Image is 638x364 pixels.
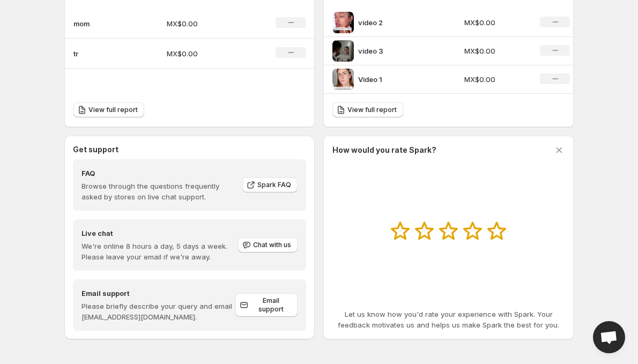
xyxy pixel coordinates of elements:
p: We're online 8 hours a day, 5 days a week. Please leave your email if we're away. [81,241,237,262]
p: Browse through the questions frequently asked by stores on live chat support. [81,181,235,202]
a: Email support [235,293,298,317]
img: video 2 [332,12,354,33]
img: Video 1 [332,69,354,90]
p: tr [73,48,127,59]
p: video 3 [358,46,439,56]
p: MX$0.00 [464,74,528,85]
h4: FAQ [81,168,235,179]
span: Spark FAQ [257,181,291,189]
button: Chat with us [238,237,298,252]
p: mom [73,18,127,29]
a: View full report [332,102,403,117]
p: Video 1 [358,74,439,85]
span: Email support [250,296,291,314]
h4: Live chat [81,228,237,239]
h3: Get support [73,144,118,155]
p: MX$0.00 [167,48,243,59]
p: MX$0.00 [464,46,528,56]
h3: How would you rate Spark? [332,145,436,155]
span: Chat with us [253,241,291,249]
span: View full report [347,106,397,114]
p: MX$0.00 [464,17,528,28]
p: MX$0.00 [167,18,243,29]
span: View full report [88,106,138,114]
p: Let us know how you'd rate your experience with Spark. Your feedback motivates us and helps us ma... [332,309,565,330]
a: Spark FAQ [242,177,298,192]
h4: Email support [81,288,235,299]
p: video 2 [358,17,439,28]
div: Open chat [593,321,625,353]
img: video 3 [332,40,354,62]
p: Please briefly describe your query and email [EMAIL_ADDRESS][DOMAIN_NAME]. [81,301,235,322]
a: View full report [73,102,144,117]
